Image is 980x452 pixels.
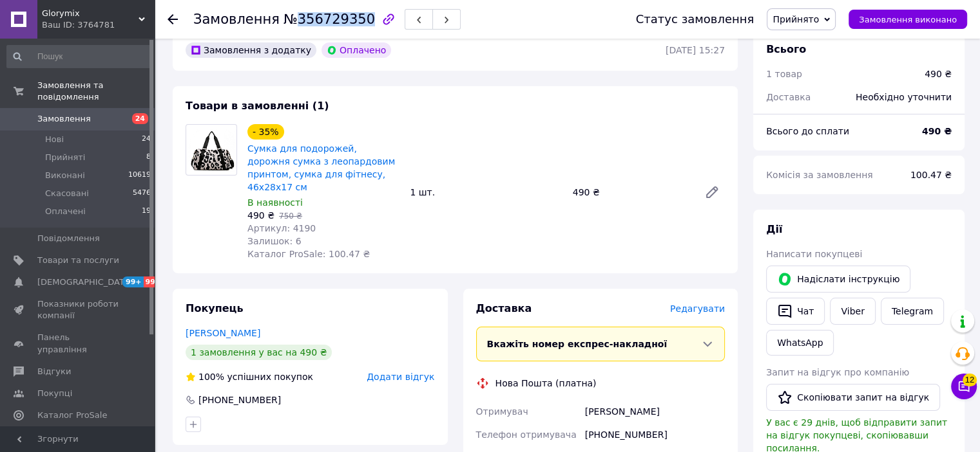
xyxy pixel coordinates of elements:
[247,143,395,192] a: Сумка для подорожей, дорожня сумка з леопардовим принтом, сумка для фітнесу, 46х28х17 см
[37,332,119,355] span: Панель управління
[37,410,107,421] span: Каталог ProSale
[279,212,302,221] span: 750 ₴
[766,223,782,235] span: Дії
[582,400,727,423] div: [PERSON_NAME]
[168,13,178,26] div: Повернутися назад
[247,197,303,208] span: В наявності
[476,406,528,417] span: Отримувач
[830,298,875,325] a: Viber
[186,345,332,360] div: 1 замовлення у вас на 490 ₴
[247,236,302,246] span: Залишок: 6
[122,276,144,287] span: 99+
[859,15,957,24] span: Замовлення виконано
[132,113,148,124] span: 24
[37,366,71,377] span: Відгуки
[45,188,89,199] span: Скасовані
[45,134,64,145] span: Нові
[582,423,727,446] div: [PHONE_NUMBER]
[766,367,909,377] span: Запит на відгук про компанію
[322,42,391,58] div: Оплачено
[198,372,224,382] span: 100%
[773,14,819,24] span: Прийнято
[766,43,806,55] span: Всього
[670,303,725,314] span: Редагувати
[848,83,959,111] div: Необхідно уточнити
[133,188,151,199] span: 5476
[766,170,873,180] span: Комісія за замовлення
[186,302,244,314] span: Покупець
[699,179,725,205] a: Редагувати
[766,92,811,102] span: Доставка
[476,429,577,440] span: Телефон отримувача
[37,233,100,244] span: Повідомлення
[186,42,316,58] div: Замовлення з додатку
[186,100,329,112] span: Товари в замовленні (1)
[45,152,85,163] span: Прийняті
[247,124,284,140] div: - 35%
[492,377,600,390] div: Нова Пошта (платна)
[910,170,952,180] span: 100.47 ₴
[146,152,151,163] span: 8
[568,183,694,201] div: 490 ₴
[142,206,151,217] span: 19
[283,12,375,27] span: №356729350
[405,183,567,201] div: 1 шт.
[766,249,862,259] span: Написати покупцеві
[666,45,725,55] time: [DATE] 15:27
[128,170,151,181] span: 10619
[922,126,952,136] b: 490 ₴
[37,80,155,103] span: Замовлення та повідомлення
[6,45,152,68] input: Пошук
[42,19,155,31] div: Ваш ID: 3764781
[37,255,119,266] span: Товари та послуги
[766,298,825,325] button: Чат
[45,170,85,181] span: Виконані
[42,8,139,19] span: Glorymix
[766,266,910,293] button: Надіслати інструкцію
[197,393,282,406] div: [PHONE_NUMBER]
[193,12,280,27] span: Замовлення
[37,276,133,288] span: [DEMOGRAPHIC_DATA]
[963,374,977,386] span: 12
[37,298,119,321] span: Показники роботи компанії
[186,370,313,383] div: успішних покупок
[367,372,434,382] span: Додати відгук
[45,206,86,217] span: Оплачені
[766,126,849,136] span: Всього до сплати
[186,328,260,338] a: [PERSON_NAME]
[766,69,802,79] span: 1 товар
[37,388,72,399] span: Покупці
[247,210,274,221] span: 490 ₴
[487,339,668,349] span: Вкажіть номер експрес-накладної
[766,330,834,356] a: WhatsApp
[766,384,940,411] button: Скопіювати запит на відгук
[881,298,944,325] a: Telegram
[925,68,952,80] div: 490 ₴
[951,374,977,399] button: Чат з покупцем12
[849,10,967,29] button: Замовлення виконано
[636,13,754,26] div: Статус замовлення
[186,125,236,175] img: Сумка для подорожей, дорожня сумка з леопардовим принтом, сумка для фітнесу, 46х28х17 см
[142,134,151,145] span: 24
[247,223,316,233] span: Артикул: 4190
[476,302,532,314] span: Доставка
[247,249,370,259] span: Каталог ProSale: 100.47 ₴
[144,276,165,287] span: 99+
[37,113,91,125] span: Замовлення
